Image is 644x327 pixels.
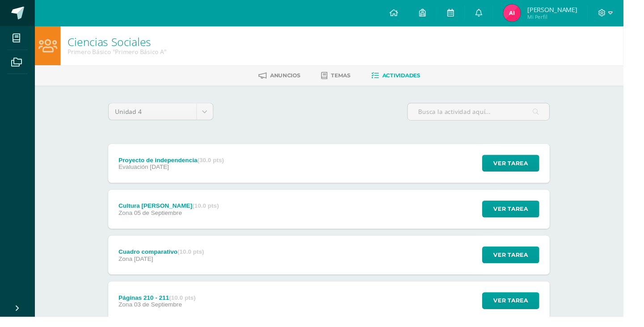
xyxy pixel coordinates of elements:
span: Unidad 4 [119,107,196,124]
span: Zona [123,264,137,271]
strong: (10.0 pts) [183,256,211,264]
span: Ver tarea [510,302,546,319]
div: Primero Básico 'Primero Básico A' [70,49,172,58]
span: 03 de Septiembre [139,311,188,318]
strong: (10.0 pts) [175,304,202,311]
a: Ciencias Sociales [70,35,156,50]
a: Unidad 4 [112,107,220,124]
button: Ver tarea [498,207,557,225]
span: Anuncios [279,75,310,81]
span: Evaluación [123,169,153,176]
span: Zona [123,311,137,318]
div: Cultura [PERSON_NAME] [123,209,226,216]
input: Busca la actividad aquí... [421,107,568,124]
span: Ver tarea [510,255,546,272]
div: Páginas 210 - 211 [123,304,202,311]
span: [PERSON_NAME] [545,5,596,14]
div: Proyecto de independencia [123,162,232,169]
button: Ver tarea [498,302,557,319]
div: Cuadro comparativo [123,256,211,264]
strong: (30.0 pts) [204,162,231,169]
button: Ver tarea [498,160,557,177]
a: Anuncios [267,71,310,85]
span: Mi Perfil [545,13,596,21]
strong: (10.0 pts) [199,209,226,216]
button: Ver tarea [498,255,557,272]
img: 3db52edbe12f26b11aa9c9bba41fa6ee.png [520,4,538,22]
h1: Ciencias Sociales [70,37,172,49]
span: Actividades [395,75,434,81]
a: Temas [332,71,362,85]
span: 05 de Septiembre [139,216,188,223]
a: Actividades [384,71,434,85]
span: Temas [342,75,362,81]
span: Ver tarea [510,208,546,224]
span: [DATE] [139,264,158,271]
span: Zona [123,216,137,223]
span: [DATE] [155,169,174,176]
span: Ver tarea [510,160,546,177]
